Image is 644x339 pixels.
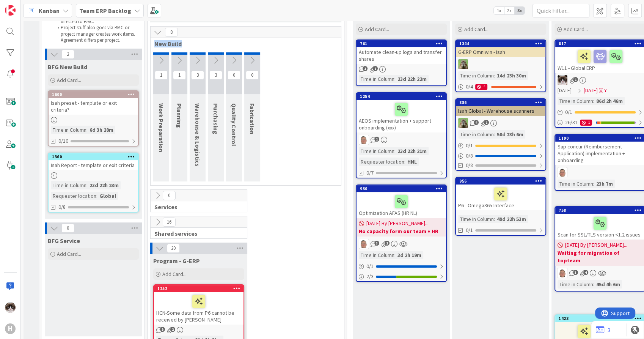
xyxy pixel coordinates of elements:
div: 23d 22h 21m [396,147,429,155]
div: Time in Column [359,75,394,83]
b: Team ERP Backlog [79,7,131,14]
span: : [96,192,97,200]
a: 886Isah Global - Warehouse scannersTTTime in Column:50d 23h 6m0/10/80/8 [455,98,546,171]
span: Work Preparation [157,103,165,152]
span: 1 [374,137,379,142]
div: Time in Column [558,280,593,289]
span: 20 [167,244,180,253]
b: No capacity form our team + HR [359,227,444,235]
span: : [86,126,88,134]
span: 0 / 1 [565,108,572,116]
img: Kv [558,75,567,85]
div: 4 [475,84,487,90]
img: Visit kanbanzone.com [5,5,16,16]
div: 3d 2h 19m [396,251,423,259]
span: 4 [474,120,479,125]
div: lD [357,135,446,145]
span: 3 [191,71,204,80]
div: 14d 23h 30m [495,71,528,80]
img: lD [359,135,369,145]
div: 1600Isah preset - template or exit criteria? [49,91,138,115]
img: TT [458,118,468,128]
div: TT [456,118,545,128]
span: BFG New Build [48,63,87,71]
span: Services [154,203,237,211]
div: 86d 2h 46m [594,97,625,105]
div: P6 - Omega365 Interface [456,184,545,210]
span: Add Card... [564,26,588,33]
span: Quality Control [230,103,238,146]
div: 1360 [52,154,138,159]
div: Isah Report - template or exit criteria [49,160,138,170]
b: Waiting for migration of topteam [558,249,642,264]
div: Global [97,192,118,200]
span: 2x [504,7,514,14]
span: 2 [170,327,175,332]
span: 3 [209,71,222,80]
span: : [86,181,88,189]
span: Kanban [39,6,60,15]
span: Add Card... [57,77,81,84]
div: Time in Column [359,147,394,155]
span: 5 [160,327,165,332]
span: Add Card... [162,271,187,278]
div: 45d 4h 6m [594,280,622,289]
div: 1254 [360,94,446,99]
span: [DATE] By [PERSON_NAME]... [366,219,429,227]
div: 886Isah Global - Warehouse scanners [456,99,545,116]
span: 0 [163,191,176,200]
div: G-ERP Omniwin - Isah [456,47,545,57]
span: 0/1 [466,226,473,234]
span: [DATE] [584,87,598,95]
span: Add Card... [365,26,389,33]
span: 1 [155,71,168,80]
span: 1 [173,71,186,80]
span: : [394,147,396,155]
div: Isah Global - Warehouse scanners [456,106,545,116]
span: Purchasing [212,103,220,134]
div: 1600 [49,91,138,98]
div: 1360Isah Report - template or exit criteria [49,153,138,170]
div: 49d 22h 53m [495,215,528,223]
span: Fabrication [248,103,256,134]
a: 956P6 - Omega365 InterfaceTime in Column:49d 22h 53m0/1 [455,177,546,236]
span: BFG Service [48,237,80,244]
div: 1360 [49,153,138,160]
span: [DATE] By [PERSON_NAME]... [565,241,627,249]
div: Requester location [51,192,96,200]
span: Shared services [154,230,237,237]
div: Time in Column [458,130,494,139]
img: TT [458,59,468,69]
div: H [5,323,16,334]
span: 8 [165,28,178,37]
span: : [494,215,495,223]
span: 1x [494,7,504,14]
div: 956 [456,178,545,184]
span: : [404,158,405,166]
div: Optimization AFAS (HR NL) [357,192,446,218]
div: 23d 22h 23m [88,181,121,189]
span: Program - G-ERP [153,257,200,265]
div: Time in Column [51,181,86,189]
div: 0/1 [357,262,446,271]
div: 1252HCN-Some data from P6 cannot be received by [PERSON_NAME] [154,285,243,325]
div: 1252 [154,285,243,292]
div: 0/1 [456,141,545,150]
div: 886 [459,100,545,105]
span: 0 / 8 [466,152,473,160]
span: Support [16,1,35,10]
div: 1344G-ERP Omniwin - Isah [456,40,545,57]
span: 3x [514,7,525,14]
div: Time in Column [359,251,394,259]
a: 1360Isah Report - template or exit criteriaTime in Column:23d 22h 23mRequester location:Global0/8 [48,153,139,213]
span: 0 / 4 [466,83,473,91]
div: Time in Column [558,97,593,105]
span: : [394,75,396,83]
a: 930Optimization AFAS (HR NL)[DATE] By [PERSON_NAME]...No capacity form our team + HRlDTime in Col... [356,184,447,282]
img: Kv [5,302,16,313]
div: 23h 7m [594,180,615,188]
a: 3 [596,325,611,334]
div: Requester location [359,158,404,166]
a: 1344G-ERP Omniwin - IsahTTTime in Column:14d 23h 30m0/44 [455,39,546,92]
span: 1 [385,241,390,246]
